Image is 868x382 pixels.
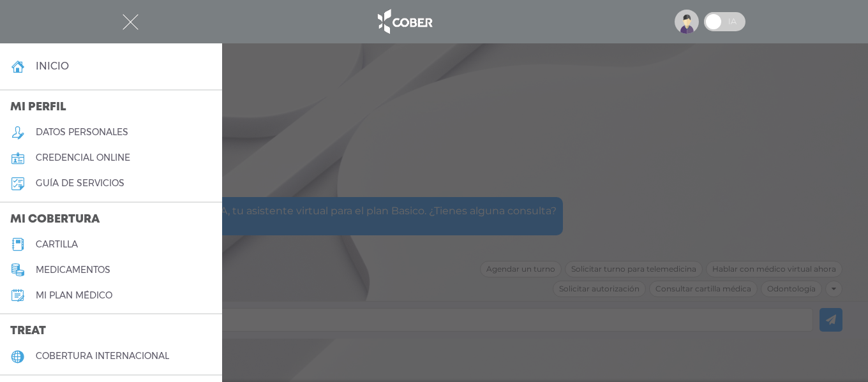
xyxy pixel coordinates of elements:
h5: Mi plan médico [36,290,112,301]
img: profile-placeholder.svg [675,10,699,34]
img: Cober_menu-close-white.svg [123,14,138,30]
h5: guía de servicios [36,178,124,189]
h5: datos personales [36,127,128,138]
h5: credencial online [36,152,130,163]
h5: cartilla [36,239,78,250]
img: logo_cober_home-white.png [371,6,438,37]
h5: medicamentos [36,265,110,275]
h5: cobertura internacional [36,351,169,362]
h4: inicio [36,60,69,72]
